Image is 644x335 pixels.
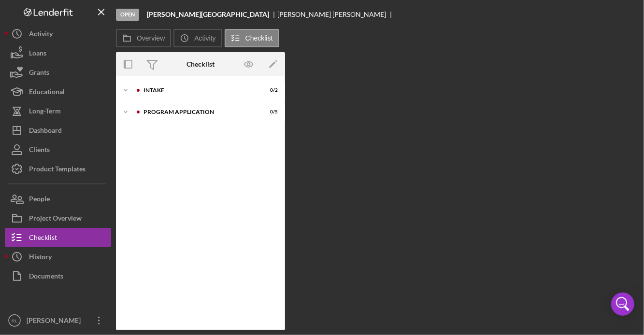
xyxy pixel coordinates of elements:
button: Product Templates [5,159,111,179]
div: Open [116,9,139,21]
div: Project Overview [29,209,82,230]
div: Intake [143,87,254,93]
text: RL [12,318,18,323]
button: Overview [116,29,171,47]
div: Loans [29,43,46,65]
button: Educational [5,82,111,101]
div: Educational [29,82,65,104]
button: Loans [5,43,111,63]
div: Documents [29,266,63,288]
div: History [29,247,52,269]
div: [PERSON_NAME] [24,311,87,333]
div: Product Templates [29,159,86,181]
div: Program Application [143,109,254,115]
button: People [5,189,111,209]
div: Grants [29,63,49,84]
button: Checklist [225,29,279,47]
div: Checklist [29,228,57,250]
div: Long-Term [29,101,61,123]
button: Grants [5,63,111,82]
button: Checklist [5,228,111,247]
div: [PERSON_NAME] [PERSON_NAME] [277,11,394,18]
button: Documents [5,266,111,286]
div: Dashboard [29,121,62,142]
b: [PERSON_NAME][GEOGRAPHIC_DATA] [147,11,269,18]
button: Long-Term [5,101,111,121]
button: Activity [5,24,111,43]
label: Activity [194,34,215,42]
button: History [5,247,111,266]
button: Clients [5,140,111,159]
div: Activity [29,24,53,46]
div: 0 / 5 [260,109,278,115]
div: Checklist [186,60,215,68]
button: Dashboard [5,121,111,140]
label: Checklist [245,34,273,42]
button: Project Overview [5,209,111,228]
div: Clients [29,140,50,162]
label: Overview [137,34,165,42]
div: People [29,189,50,211]
button: Activity [173,29,222,47]
div: Open Intercom Messenger [611,293,634,316]
div: 0 / 2 [260,87,278,93]
button: RL[PERSON_NAME] [5,311,111,330]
